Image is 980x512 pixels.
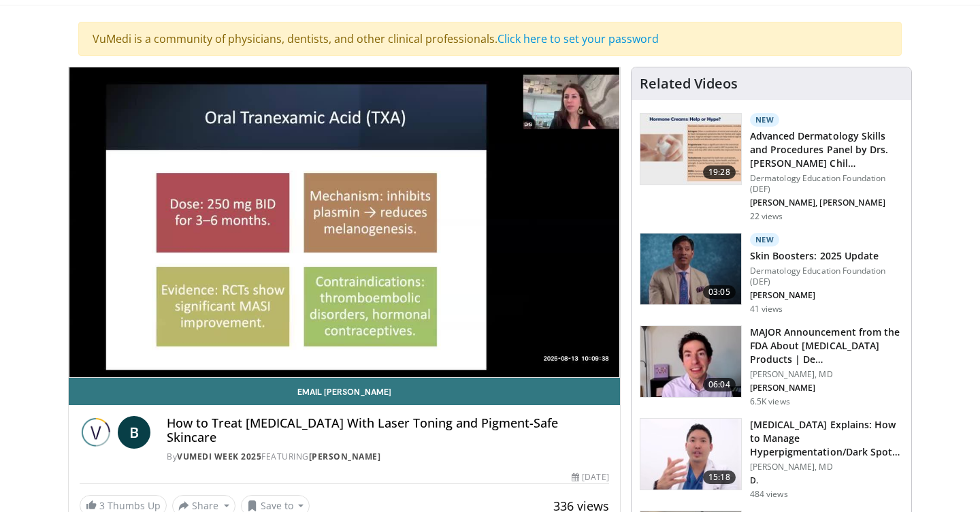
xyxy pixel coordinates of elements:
img: 5d8405b0-0c3f-45ed-8b2f-ed15b0244802.150x105_q85_crop-smart_upscale.jpg [640,234,741,304]
img: e1503c37-a13a-4aad-9ea8-1e9b5ff728e6.150x105_q85_crop-smart_upscale.jpg [640,419,741,490]
span: 3 [99,499,105,512]
p: [PERSON_NAME], MD [750,369,903,380]
a: 15:18 [MEDICAL_DATA] Explains: How to Manage Hyperpigmentation/Dark Spots o… [PERSON_NAME], MD D.... [640,418,903,500]
p: D. [750,475,903,486]
h3: Advanced Dermatology Skills and Procedures Panel by Drs. [PERSON_NAME] Chil… [750,129,903,170]
h4: Related Videos [640,76,738,92]
p: Dermatology Education Foundation (DEF) [750,173,903,195]
a: 19:28 New Advanced Dermatology Skills and Procedures Panel by Drs. [PERSON_NAME] Chil… Dermatolog... [640,113,903,222]
span: 03:05 [703,285,736,299]
h3: [MEDICAL_DATA] Explains: How to Manage Hyperpigmentation/Dark Spots o… [750,418,903,459]
a: Click here to set your password [497,31,659,46]
a: 03:05 New Skin Boosters: 2025 Update Dermatology Education Foundation (DEF) [PERSON_NAME] 41 views [640,233,903,315]
img: b8d0b268-5ea7-42fe-a1b9-7495ab263df8.150x105_q85_crop-smart_upscale.jpg [640,326,741,397]
a: Email [PERSON_NAME] [69,378,620,405]
img: Vumedi Week 2025 [80,416,112,449]
p: Dermatology Education Foundation (DEF) [750,266,903,287]
p: 41 views [750,304,783,315]
p: 22 views [750,211,783,222]
p: 484 views [750,489,788,500]
p: [PERSON_NAME], [PERSON_NAME] [750,197,903,208]
span: 06:04 [703,378,736,391]
img: dd29cf01-09ec-4981-864e-72915a94473e.150x105_q85_crop-smart_upscale.jpg [640,114,741,185]
video-js: Video Player [69,67,620,378]
a: Vumedi Week 2025 [177,451,261,462]
p: New [750,113,780,127]
span: 15:18 [703,470,736,484]
h3: Skin Boosters: 2025 Update [750,249,903,263]
div: VuMedi is a community of physicians, dentists, and other clinical professionals. [78,22,902,56]
p: [PERSON_NAME], MD [750,462,903,473]
p: [PERSON_NAME] [750,290,903,301]
a: B [118,416,150,449]
span: 19:28 [703,165,736,179]
p: [PERSON_NAME] [750,383,903,394]
p: 6.5K views [750,396,790,407]
a: [PERSON_NAME] [309,451,381,462]
div: [DATE] [572,471,608,483]
div: By FEATURING [167,451,609,463]
a: 06:04 MAJOR Announcement from the FDA About [MEDICAL_DATA] Products | De… [PERSON_NAME], MD [PERS... [640,325,903,407]
p: New [750,233,780,246]
h3: MAJOR Announcement from the FDA About [MEDICAL_DATA] Products | De… [750,325,903,366]
h4: How to Treat [MEDICAL_DATA] With Laser Toning and Pigment-Safe Skincare [167,416,609,445]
